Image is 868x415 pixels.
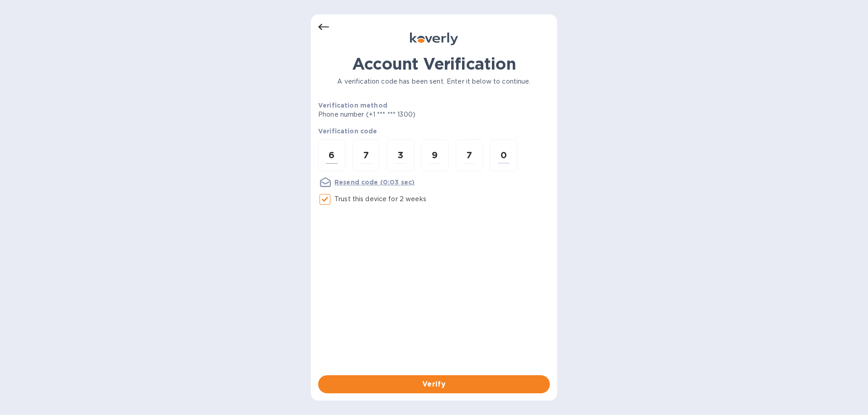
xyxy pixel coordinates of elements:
[334,194,426,204] p: Trust this device for 2 weeks
[318,102,387,109] b: Verification method
[318,110,485,119] p: Phone number (+1 *** *** 1300)
[318,127,550,136] p: Verification code
[318,54,550,73] h1: Account Verification
[334,179,415,186] u: Resend code (0:03 sec)
[318,77,550,86] p: A verification code has been sent. Enter it below to continue.
[318,375,550,393] button: Verify
[325,379,543,390] span: Verify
